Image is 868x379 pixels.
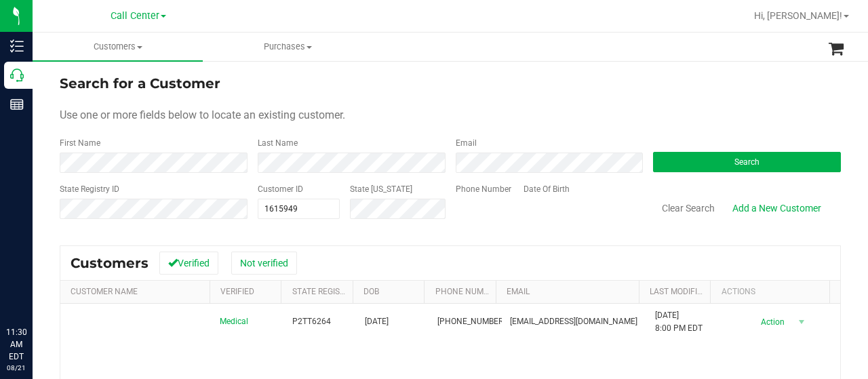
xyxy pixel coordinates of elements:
[258,199,340,218] input: 1615949
[292,315,331,328] span: P2TT6264
[10,68,24,82] inline-svg: Call Center
[650,287,707,296] a: Last Modified
[258,183,303,195] label: Customer ID
[793,313,810,332] span: select
[754,10,842,21] span: Hi, [PERSON_NAME]!
[653,152,841,172] button: Search
[33,33,203,61] a: Customers
[40,268,56,285] iframe: Resource center unread badge
[365,315,389,328] span: [DATE]
[507,287,530,296] a: Email
[724,197,830,220] a: Add a New Customer
[60,108,345,121] span: Use one or more fields below to locate an existing customer.
[437,315,505,328] span: [PHONE_NUMBER]
[510,315,637,328] span: [EMAIL_ADDRESS][DOMAIN_NAME]
[220,287,254,296] a: Verified
[734,157,759,167] span: Search
[203,41,372,53] span: Purchases
[258,137,298,149] label: Last Name
[10,39,24,53] inline-svg: Inventory
[60,183,119,195] label: State Registry ID
[60,75,220,92] span: Search for a Customer
[435,287,498,296] a: Phone Number
[722,287,825,296] div: Actions
[14,271,54,311] iframe: Resource center
[231,252,297,275] button: Not verified
[653,197,724,220] button: Clear Search
[749,313,793,332] span: Action
[655,309,703,335] span: [DATE] 8:00 PM EDT
[456,183,511,195] label: Phone Number
[71,287,138,296] a: Customer Name
[456,137,477,149] label: Email
[524,183,570,195] label: Date Of Birth
[111,10,159,22] span: Call Center
[33,41,203,53] span: Customers
[363,287,379,296] a: DOB
[350,183,412,195] label: State [US_STATE]
[159,252,218,275] button: Verified
[10,98,24,111] inline-svg: Reports
[6,363,26,373] p: 08/21
[60,137,100,149] label: First Name
[71,255,149,271] span: Customers
[6,326,26,363] p: 11:30 AM EDT
[203,33,373,61] a: Purchases
[220,315,248,328] span: Medical
[292,287,363,296] a: State Registry Id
